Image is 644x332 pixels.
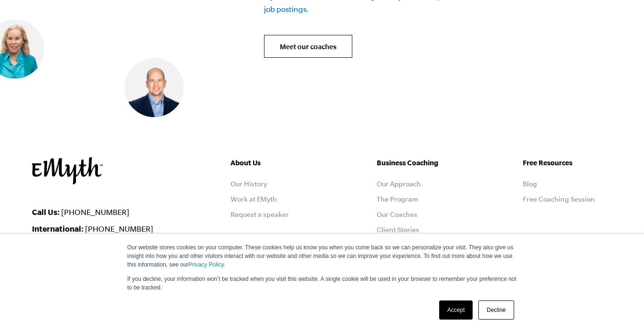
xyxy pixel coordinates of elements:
[231,195,277,203] a: Work at EMyth
[264,35,352,58] a: Meet our coaches
[377,180,421,188] a: Our Approach
[32,157,103,184] img: EMyth
[85,225,153,233] a: [PHONE_NUMBER]
[231,157,320,169] h5: About Us
[127,243,517,269] p: Our website stores cookies on your computer. These cookies help us know you when you come back so...
[377,226,419,234] a: Client Stories
[523,157,612,169] h5: Free Resources
[32,207,60,216] strong: Call Us:
[231,180,267,188] a: Our History
[127,275,517,292] p: If you decline, your information won’t be tracked when you visit this website. A single cookie wi...
[189,261,224,268] a: Privacy Policy
[478,300,514,320] a: Decline
[61,208,129,216] a: [PHONE_NUMBER]
[377,157,466,169] h5: Business Coaching
[32,224,84,233] strong: International:
[377,195,418,203] a: The Program
[523,195,595,203] a: Free Coaching Session
[439,300,473,320] a: Accept
[377,211,417,218] a: Our Coaches
[231,211,289,218] a: Request a speaker
[125,58,184,117] img: Jonathan Slater, EMyth Business Coach
[523,180,537,188] a: Blog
